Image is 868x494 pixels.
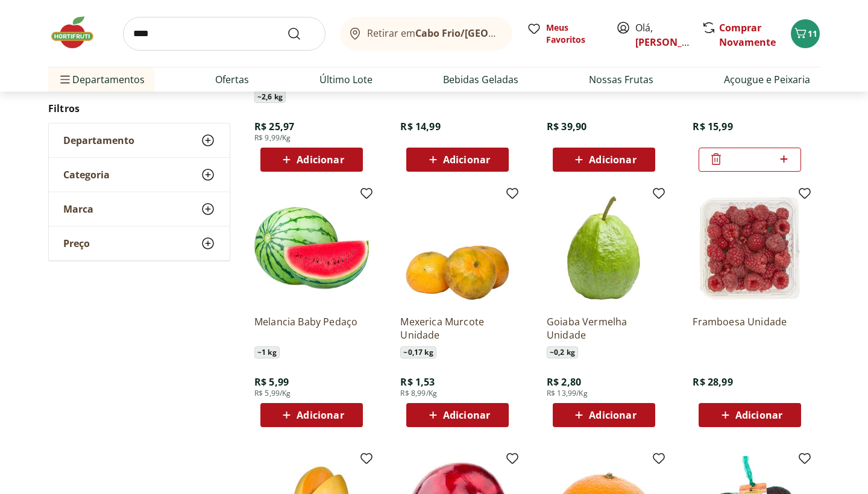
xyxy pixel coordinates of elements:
[400,315,515,342] a: Mexerica Murcote Unidade
[48,96,230,120] h2: Filtros
[400,120,440,133] span: R$ 14,99
[443,72,518,87] a: Bebidas Geladas
[719,21,776,49] a: Comprar Novamente
[49,192,230,226] button: Marca
[693,191,807,305] img: Framboesa Unidade
[547,315,661,342] a: Goiaba Vermelha Unidade
[589,72,653,87] a: Nossas Frutas
[589,410,636,420] span: Adicionar
[553,403,655,427] button: Adicionar
[546,22,602,46] span: Meus Favoritos
[340,17,512,51] button: Retirar emCabo Frio/[GEOGRAPHIC_DATA]
[58,65,145,94] span: Departamentos
[63,203,93,215] span: Marca
[791,19,820,48] button: Carrinho
[406,148,509,172] button: Adicionar
[254,120,294,133] span: R$ 25,97
[547,375,581,389] span: R$ 2,80
[699,403,801,427] button: Adicionar
[254,133,291,143] span: R$ 9,99/Kg
[49,123,230,157] button: Departamento
[123,17,325,51] input: search
[254,346,280,358] span: ~ 1 kg
[49,158,230,192] button: Categoria
[58,65,72,94] button: Menu
[693,120,732,133] span: R$ 15,99
[63,169,110,181] span: Categoria
[808,28,817,39] span: 11
[367,28,500,39] span: Retirar em
[297,410,344,420] span: Adicionar
[215,72,249,87] a: Ofertas
[400,191,515,305] img: Mexerica Murcote Unidade
[287,27,316,41] button: Submit Search
[527,22,602,46] a: Meus Favoritos
[547,191,661,305] img: Goiaba Vermelha Unidade
[254,375,289,389] span: R$ 5,99
[406,403,509,427] button: Adicionar
[63,237,90,249] span: Preço
[400,389,437,398] span: R$ 8,99/Kg
[297,155,344,164] span: Adicionar
[443,410,490,420] span: Adicionar
[400,375,435,389] span: R$ 1,53
[49,227,230,260] button: Preço
[724,72,810,87] a: Açougue e Peixaria
[635,20,689,49] span: Olá,
[693,315,807,342] a: Framboesa Unidade
[260,403,363,427] button: Adicionar
[443,155,490,164] span: Adicionar
[254,315,369,342] a: Melancia Baby Pedaço
[260,148,363,172] button: Adicionar
[415,27,564,40] b: Cabo Frio/[GEOGRAPHIC_DATA]
[63,134,134,146] span: Departamento
[693,375,732,389] span: R$ 28,99
[400,346,436,358] span: ~ 0,17 kg
[547,346,578,358] span: ~ 0,2 kg
[635,36,714,49] a: [PERSON_NAME]
[547,389,588,398] span: R$ 13,99/Kg
[48,14,108,51] img: Hortifruti
[319,72,373,87] a: Último Lote
[589,155,636,164] span: Adicionar
[254,191,369,305] img: Melancia Baby Pedaço
[735,410,782,420] span: Adicionar
[254,91,286,103] span: ~ 2,6 kg
[547,120,587,133] span: R$ 39,90
[254,389,291,398] span: R$ 5,99/Kg
[553,148,655,172] button: Adicionar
